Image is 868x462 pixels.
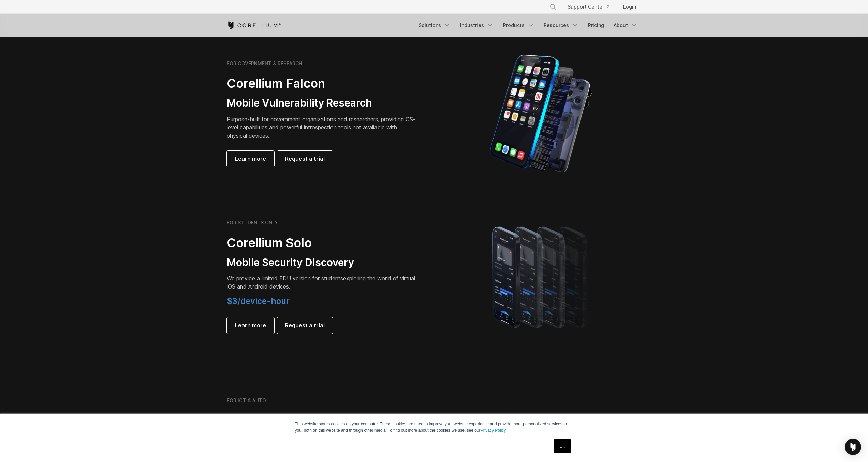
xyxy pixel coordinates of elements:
div: Navigation Menu [414,19,642,31]
a: Resources [540,19,583,31]
a: Support Center [562,1,615,13]
h2: Corellium Atlas [227,413,418,429]
h6: FOR GOVERNMENT & RESEARCH [227,60,302,67]
a: Solutions [414,19,455,31]
a: Learn more [227,317,274,334]
span: Learn more [235,321,266,330]
h2: Corellium Falcon [227,76,418,91]
div: Open Intercom Messenger [845,439,861,455]
h2: Corellium Solo [227,235,418,251]
a: Login [618,1,642,13]
a: Products [499,19,538,31]
h6: FOR STUDENTS ONLY [227,220,278,226]
a: Pricing [584,19,608,31]
h3: Mobile Security Discovery [227,256,418,269]
span: We provide a limited EDU version for students [227,275,343,282]
p: Purpose-built for government organizations and researchers, providing OS-level capabilities and p... [227,115,418,140]
a: Learn more [227,151,274,167]
a: About [609,19,642,31]
span: Learn more [235,155,266,163]
div: Navigation Menu [542,1,642,13]
p: This website stores cookies on your computer. These cookies are used to improve your website expe... [295,421,573,433]
a: Request a trial [277,317,333,334]
img: A lineup of four iPhone models becoming more gradient and blurred [479,217,603,336]
span: Request a trial [285,321,325,330]
h3: Mobile Vulnerability Research [227,97,418,110]
img: iPhone model separated into the mechanics used to build the physical device. [490,54,592,173]
a: OK [554,439,571,453]
a: Industries [456,19,498,31]
p: exploring the world of virtual iOS and Android devices. [227,274,418,291]
a: Privacy Policy. [481,428,507,433]
a: Request a trial [277,151,333,167]
span: Request a trial [285,155,325,163]
a: Corellium Home [227,21,281,29]
button: Search [547,1,559,13]
h6: FOR IOT & AUTO [227,397,266,404]
span: $3/device-hour [227,296,290,306]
